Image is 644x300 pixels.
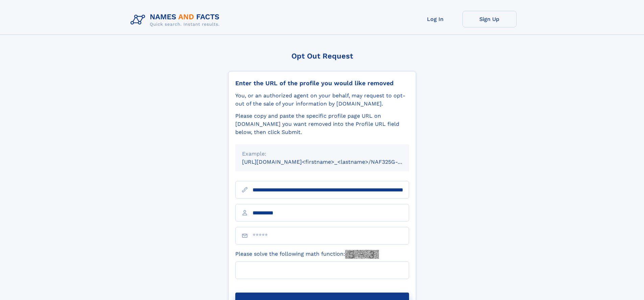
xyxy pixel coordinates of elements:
div: Example: [242,150,402,158]
div: You, or an authorized agent on your behalf, may request to opt-out of the sale of your informatio... [235,92,409,108]
small: [URL][DOMAIN_NAME]<firstname>_<lastname>/NAF325G-xxxxxxxx [242,159,422,165]
label: Please solve the following math function: [235,250,379,259]
a: Log In [408,11,462,27]
div: Please copy and paste the specific profile page URL on [DOMAIN_NAME] you want removed into the Pr... [235,112,409,136]
a: Sign Up [462,11,517,27]
div: Enter the URL of the profile you would like removed [235,79,409,87]
div: Opt Out Request [228,52,416,60]
img: Logo Names and Facts [128,11,225,29]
